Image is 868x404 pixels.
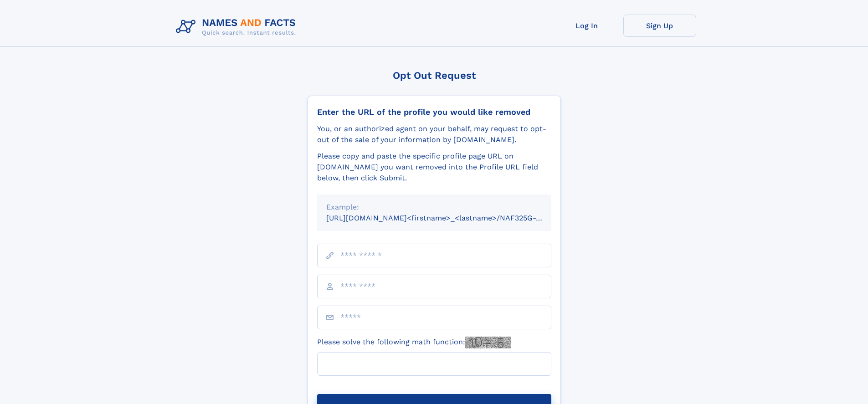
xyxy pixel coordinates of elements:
[308,70,561,81] div: Opt Out Request
[317,151,551,184] div: Please copy and paste the specific profile page URL on [DOMAIN_NAME] you want removed into the Pr...
[326,202,542,213] div: Example:
[623,15,696,37] a: Sign Up
[550,15,623,37] a: Log In
[317,123,551,145] div: You, or an authorized agent on your behalf, may request to opt-out of the sale of your informatio...
[317,337,511,348] label: Please solve the following math function:
[172,15,303,39] img: Logo Names and Facts
[326,214,569,222] small: [URL][DOMAIN_NAME]<firstname>_<lastname>/NAF325G-xxxxxxxx
[317,107,551,117] div: Enter the URL of the profile you would like removed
